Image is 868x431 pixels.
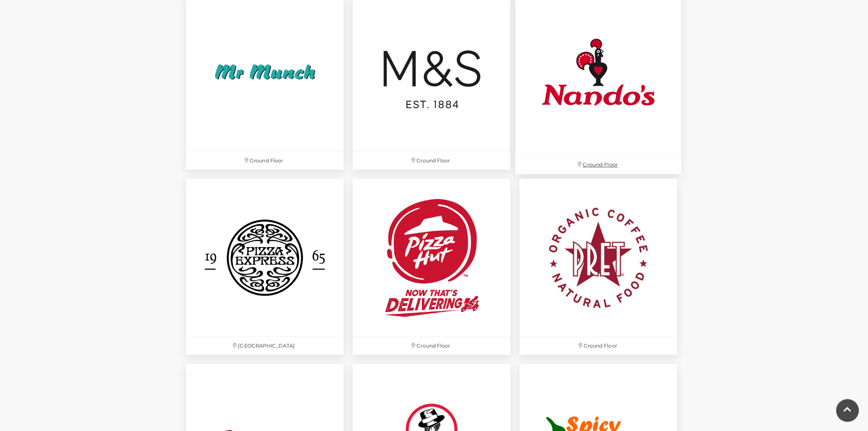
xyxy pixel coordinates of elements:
[181,174,348,359] a: [GEOGRAPHIC_DATA]
[519,337,677,355] p: Ground Floor
[186,337,344,355] p: [GEOGRAPHIC_DATA]
[348,174,515,359] a: Ground Floor
[515,156,681,174] p: Ground Floor
[186,152,344,170] p: Ground Floor
[515,174,682,359] a: Ground Floor
[353,152,510,170] p: Ground Floor
[353,337,510,355] p: Ground Floor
